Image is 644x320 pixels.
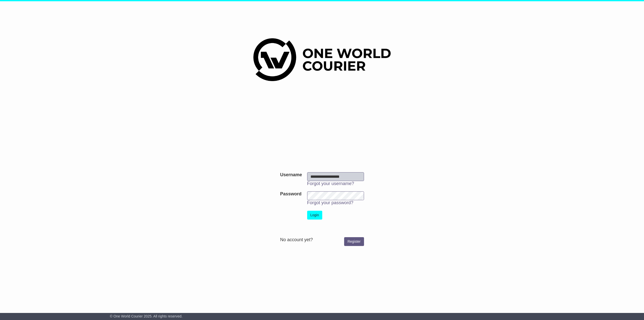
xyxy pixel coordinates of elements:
a: Register [344,237,364,246]
a: Forgot your username? [307,181,354,186]
label: Username [280,172,302,178]
button: Login [307,211,322,220]
div: No account yet? [280,237,364,243]
img: One World [253,38,391,81]
label: Password [280,191,301,197]
span: © One World Courier 2025. All rights reserved. [110,314,183,318]
a: Forgot your password? [307,200,353,205]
